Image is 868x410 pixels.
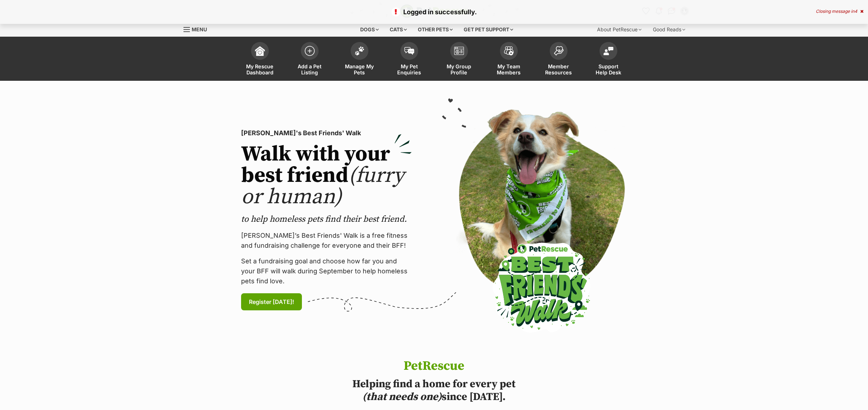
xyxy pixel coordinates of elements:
h1: PetRescue [325,359,544,373]
span: Manage My Pets [344,63,376,75]
span: Menu [192,26,207,32]
span: Register [DATE]! [249,298,294,306]
img: manage-my-pets-icon-02211641906a0b7f246fdf0571729dbe1e7629f14944591b6c1af311fb30b64b.svg [355,46,364,56]
div: Dogs [355,22,384,37]
img: group-profile-icon-3fa3cf56718a62981997c0bc7e787c4b2cf8bcc04b72c1350f741eb67cf2f40e.svg [454,47,464,55]
div: About PetRescue [592,22,646,37]
img: pet-enquiries-icon-7e3ad2cf08bfb03b45e93fb7055b45f3efa6380592205ae92323e6603595dc1f.svg [404,47,414,55]
img: dashboard-icon-eb2f2d2d3e046f16d808141f083e7271f6b2e854fb5c12c21221c1fb7104beca.svg [255,46,265,56]
img: member-resources-icon-8e73f808a243e03378d46382f2149f9095a855e16c252ad45f914b54edf8863c.svg [554,46,564,56]
span: My Team Members [493,63,525,75]
span: (furry or human) [241,162,404,210]
a: Register [DATE]! [241,293,302,310]
span: Member Resources [543,63,575,75]
p: Set a fundraising goal and choose how far you and your BFF will walk during September to help hom... [241,256,412,286]
p: [PERSON_NAME]'s Best Friends' Walk [241,128,412,138]
h2: Helping find a home for every pet since [DATE]. [325,378,544,403]
a: My Rescue Dashboard [235,38,285,81]
div: Cats [385,22,412,37]
div: Other pets [413,22,458,37]
p: [PERSON_NAME]’s Best Friends' Walk is a free fitness and fundraising challenge for everyone and t... [241,231,412,251]
span: Support Help Desk [592,63,624,75]
a: My Pet Enquiries [384,38,434,81]
div: Good Reads [648,22,690,37]
span: My Pet Enquiries [393,63,425,75]
i: (that needs one) [362,390,442,404]
a: Manage My Pets [335,38,384,81]
a: Menu [183,22,212,35]
div: Get pet support [459,22,518,37]
img: add-pet-listing-icon-0afa8454b4691262ce3f59096e99ab1cd57d4a30225e0717b998d2c9b9846f56.svg [305,46,315,56]
a: Add a Pet Listing [285,38,335,81]
span: My Rescue Dashboard [244,63,276,75]
a: Support Help Desk [584,38,633,81]
a: My Team Members [484,38,534,81]
span: Add a Pet Listing [294,63,326,75]
h2: Walk with your best friend [241,144,412,208]
a: My Group Profile [434,38,484,81]
span: My Group Profile [443,63,475,75]
img: team-members-icon-5396bd8760b3fe7c0b43da4ab00e1e3bb1a5d9ba89233759b79545d2d3fc5d0d.svg [504,46,514,56]
p: to help homeless pets find their best friend. [241,214,412,225]
a: Member Resources [534,38,584,81]
img: help-desk-icon-fdf02630f3aa405de69fd3d07c3f3aa587a6932b1a1747fa1d2bba05be0121f9.svg [603,47,613,55]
